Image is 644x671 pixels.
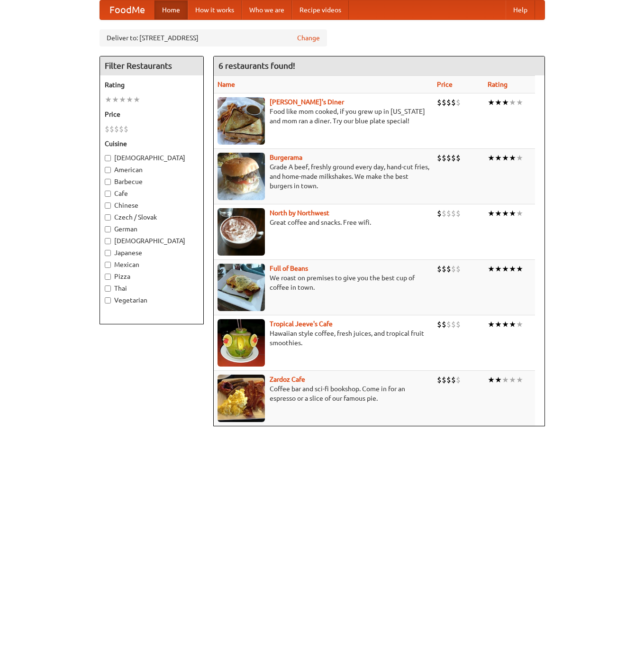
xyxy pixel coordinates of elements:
[488,319,495,330] li: ★
[105,248,199,257] label: Japanese
[100,29,327,46] div: Deliver to: [STREET_ADDRESS]
[105,274,111,280] input: Pizza
[442,97,446,108] li: $
[242,0,292,19] a: Who we are
[188,0,242,19] a: How it works
[437,153,442,163] li: $
[119,124,124,134] li: $
[154,0,188,19] a: Home
[105,250,111,256] input: Japanese
[270,376,305,383] a: Zardoz Cafe
[495,375,502,385] li: ★
[502,319,509,330] li: ★
[105,262,111,268] input: Mexican
[437,208,442,219] li: $
[105,189,199,198] label: Cafe
[437,97,442,108] li: $
[100,0,154,19] a: FoodMe
[218,208,265,256] img: north.jpg
[105,212,199,222] label: Czech / Slovak
[509,375,516,385] li: ★
[218,273,429,292] p: We roast on premises to give you the best cup of coffee in town.
[218,97,265,145] img: sallys.jpg
[133,94,140,105] li: ★
[105,110,199,119] h5: Price
[516,208,523,219] li: ★
[437,319,442,330] li: $
[126,94,133,105] li: ★
[488,97,495,108] li: ★
[442,208,446,219] li: $
[516,375,523,385] li: ★
[105,236,199,246] label: [DEMOGRAPHIC_DATA]
[218,218,429,227] p: Great coffee and snacks. Free wifi.
[218,329,429,348] p: Hawaiian style coffee, fresh juices, and tropical fruit smoothies.
[105,139,199,148] h5: Cuisine
[502,208,509,219] li: ★
[506,0,535,19] a: Help
[218,107,429,126] p: Food like mom cooked, if you grew up in [US_STATE] and mom ran a diner. Try our blue plate special!
[105,260,199,269] label: Mexican
[509,153,516,163] li: ★
[495,208,502,219] li: ★
[218,384,429,403] p: Coffee bar and sci-fi bookshop. Come in for an espresso or a slice of our famous pie.
[105,177,199,186] label: Barbecue
[488,375,495,385] li: ★
[218,61,295,70] ng-pluralize: 6 restaurants found!
[124,124,128,134] li: $
[451,264,456,274] li: $
[218,264,265,311] img: beans.jpg
[446,264,451,274] li: $
[270,320,333,328] a: Tropical Jeeve's Cafe
[105,191,111,197] input: Cafe
[105,284,199,293] label: Thai
[105,167,111,173] input: American
[109,124,114,134] li: $
[100,56,203,75] h4: Filter Restaurants
[218,162,429,191] p: Grade A beef, freshly ground every day, hand-cut fries, and home-made milkshakes. We make the bes...
[119,94,126,105] li: ★
[446,375,451,385] li: $
[270,98,344,106] a: [PERSON_NAME]'s Diner
[456,208,461,219] li: $
[442,375,446,385] li: $
[502,264,509,274] li: ★
[270,154,302,161] a: Burgerama
[114,124,119,134] li: $
[516,319,523,330] li: ★
[488,264,495,274] li: ★
[105,226,111,232] input: German
[437,264,442,274] li: $
[495,264,502,274] li: ★
[502,97,509,108] li: ★
[437,375,442,385] li: $
[270,209,329,217] a: North by Northwest
[105,295,199,305] label: Vegetarian
[105,124,109,134] li: $
[456,153,461,163] li: $
[105,272,199,281] label: Pizza
[502,153,509,163] li: ★
[105,201,199,210] label: Chinese
[456,264,461,274] li: $
[437,81,453,88] a: Price
[105,165,199,175] label: American
[488,153,495,163] li: ★
[456,319,461,330] li: $
[105,153,199,163] label: [DEMOGRAPHIC_DATA]
[509,208,516,219] li: ★
[218,319,265,367] img: jeeves.jpg
[509,97,516,108] li: ★
[105,155,111,161] input: [DEMOGRAPHIC_DATA]
[446,208,451,219] li: $
[442,153,446,163] li: $
[516,97,523,108] li: ★
[218,375,265,422] img: zardoz.jpg
[270,265,308,272] a: Full of Beans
